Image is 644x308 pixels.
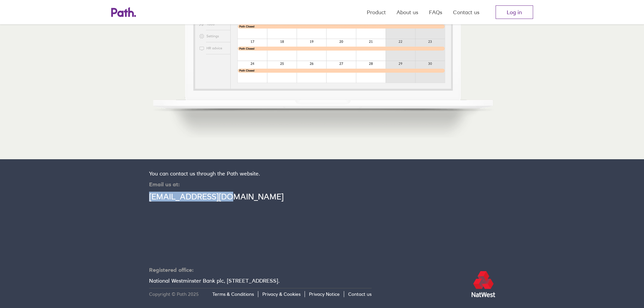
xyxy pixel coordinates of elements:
h4: Registered office: [149,266,372,273]
p: Copyright © Path 2025 [149,291,199,297]
a: Log in [496,5,533,19]
a: Privacy Notice [309,291,344,297]
h4: Email us at: [149,181,372,188]
a: Terms & Conditions [212,291,258,297]
a: Contact us [348,291,372,297]
p: National Westminster Bank plc, [STREET_ADDRESS]. [149,277,372,284]
p: You can contact us through the Path website. [149,170,372,177]
a: [EMAIL_ADDRESS][DOMAIN_NAME] [149,192,284,202]
a: Privacy & Cookies [262,291,305,297]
